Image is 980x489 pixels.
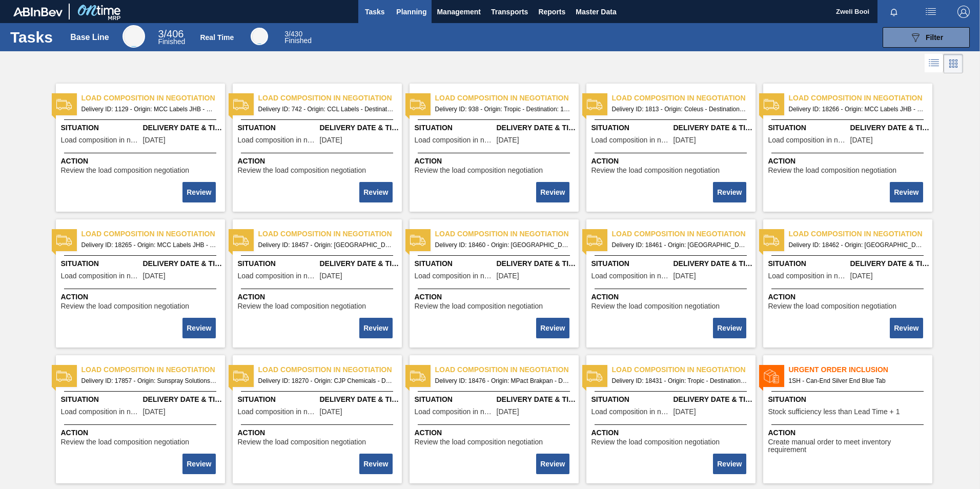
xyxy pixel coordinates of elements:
[359,318,392,338] button: Review
[320,136,342,144] span: 01/27/2023,
[61,156,222,167] span: Action
[713,182,746,202] button: Review
[768,123,848,133] span: Situation
[61,302,190,310] span: Review the load composition negotiation
[233,233,249,248] img: status
[182,318,215,338] button: Review
[56,233,72,248] img: status
[61,427,222,438] span: Action
[61,394,140,405] span: Situation
[258,239,394,251] span: Delivery ID: 18457 - Origin: Givaudan - Destination: 1SB
[591,438,720,446] span: Review the load composition negotiation
[768,394,930,405] span: Situation
[789,93,932,104] span: Load composition in negotiation
[258,364,402,375] span: Load composition in negotiation
[284,36,312,45] span: Finished
[258,375,394,386] span: Delivery ID: 18270 - Origin: CJP Chemicals - Destination: 1SJ
[359,454,392,474] button: Review
[320,394,399,405] span: Delivery Date & Time
[714,181,747,203] div: Complete task: 2197674
[238,272,317,280] span: Load composition in negotiation
[890,182,923,202] button: Review
[925,54,944,73] div: List Vision
[435,93,579,104] span: Load composition in negotiation
[768,302,897,310] span: Review the load composition negotiation
[238,438,366,446] span: Review the load composition negotiation
[238,292,399,302] span: Action
[768,167,897,174] span: Review the load composition negotiation
[143,123,222,133] span: Delivery Date & Time
[925,6,937,18] img: userActions
[591,123,671,133] span: Situation
[415,394,494,405] span: Situation
[587,369,602,384] img: status
[320,258,399,269] span: Delivery Date & Time
[789,375,924,386] span: 1SH - Can-End Silver End Blue Tab
[238,136,317,144] span: Load composition in negotiation
[70,33,109,42] div: Base Line
[143,394,222,405] span: Delivery Date & Time
[415,408,494,416] span: Load composition in negotiation
[537,317,570,339] div: Complete task: 2197678
[435,104,570,115] span: Delivery ID: 938 - Origin: Tropic - Destination: 1SD
[538,6,565,18] span: Reports
[435,239,570,251] span: Delivery ID: 18460 - Origin: Givaudan - Destination: 1SB
[415,167,543,174] span: Review the load composition negotiation
[320,272,342,280] span: 08/24/2025,
[238,258,317,269] span: Situation
[320,408,342,416] span: 08/20/2025,
[437,6,481,18] span: Management
[591,408,671,416] span: Load composition in negotiation
[61,408,140,416] span: Load composition in negotiation
[768,438,930,454] span: Create manual order to meet inventory requirement
[591,292,753,302] span: Action
[673,272,696,280] span: 08/24/2025,
[612,239,747,251] span: Delivery ID: 18461 - Origin: Givaudan - Destination: 1SB
[883,27,970,48] button: Filter
[768,272,848,280] span: Load composition in negotiation
[238,167,366,174] span: Review the load composition negotiation
[497,123,576,133] span: Delivery Date & Time
[537,453,570,475] div: Complete task: 2197683
[415,258,494,269] span: Situation
[258,104,394,115] span: Delivery ID: 742 - Origin: CCL Labels - Destination: 1SD
[891,181,924,203] div: Complete task: 2197675
[891,317,924,339] div: Complete task: 2197680
[850,272,873,280] span: 08/24/2025,
[410,233,425,248] img: status
[360,453,393,475] div: Complete task: 2197682
[673,123,753,133] span: Delivery Date & Time
[926,33,943,42] span: Filter
[768,292,930,302] span: Action
[768,136,848,144] span: Load composition in negotiation
[673,408,696,416] span: 08/27/2025,
[158,30,185,45] div: Base Line
[713,318,746,338] button: Review
[714,317,747,339] div: Complete task: 2197679
[491,6,528,18] span: Transports
[143,136,166,144] span: 03/31/2023,
[238,123,317,133] span: Situation
[61,136,140,144] span: Load composition in negotiation
[182,454,215,474] button: Review
[81,239,217,251] span: Delivery ID: 18265 - Origin: MCC Labels JHB - Destination: 1SD
[251,28,268,45] div: Real Time
[415,156,576,167] span: Action
[81,93,225,104] span: Load composition in negotiation
[13,7,63,16] img: TNhmsLtSVTkK8tSr43FrP2fwEKptu5GPRR3wAAAABJRU5ErkJggg==
[238,427,399,438] span: Action
[957,6,970,18] img: Logout
[143,408,166,416] span: 08/11/2025,
[415,292,576,302] span: Action
[284,30,289,38] span: 3
[143,272,166,280] span: 08/16/2025,
[877,5,910,19] button: Notifications
[81,104,217,115] span: Delivery ID: 1129 - Origin: MCC Labels JHB - Destination: 1SD
[944,54,963,73] div: Card Vision
[587,97,602,112] img: status
[789,239,924,251] span: Delivery ID: 18462 - Origin: Givaudan - Destination: 1SB
[143,258,222,269] span: Delivery Date & Time
[360,181,393,203] div: Complete task: 2197672
[61,123,140,133] span: Situation
[768,408,900,416] span: Stock sufficiency less than Lead Time + 1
